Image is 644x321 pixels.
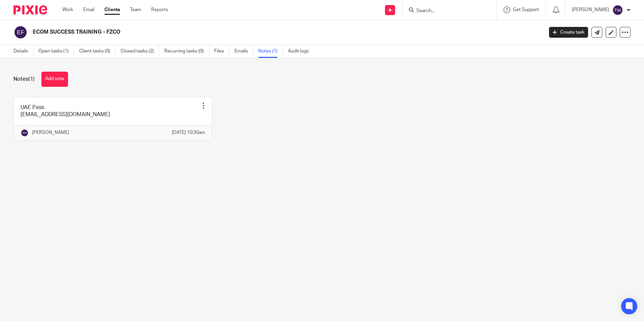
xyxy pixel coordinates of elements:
a: Files [214,45,229,58]
h2: ECOM SUCCESS TRAINING - FZCO [33,29,438,36]
a: Audit logs [288,45,314,58]
a: Recurring tasks (0) [164,45,209,58]
a: Team [130,6,141,13]
span: Get Support [513,7,539,12]
a: Reports [151,6,168,13]
a: Details [13,45,33,58]
img: svg%3E [612,5,623,15]
img: svg%3E [21,129,29,137]
img: Pixie [13,5,47,14]
span: (1) [28,76,35,82]
p: [PERSON_NAME] [32,129,69,136]
a: Open tasks (1) [38,45,74,58]
a: Notes (1) [258,45,283,58]
p: [PERSON_NAME] [572,6,609,13]
a: Emails [234,45,253,58]
h1: Notes [13,76,35,83]
a: Client tasks (0) [79,45,116,58]
p: [DATE] 10:30am [172,129,205,136]
a: Clients [104,6,120,13]
a: Closed tasks (2) [121,45,159,58]
a: Create task [549,27,588,38]
button: Add note [41,72,68,87]
img: svg%3E [13,25,28,39]
input: Search [416,8,476,14]
a: Email [83,6,94,13]
a: Work [62,6,73,13]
